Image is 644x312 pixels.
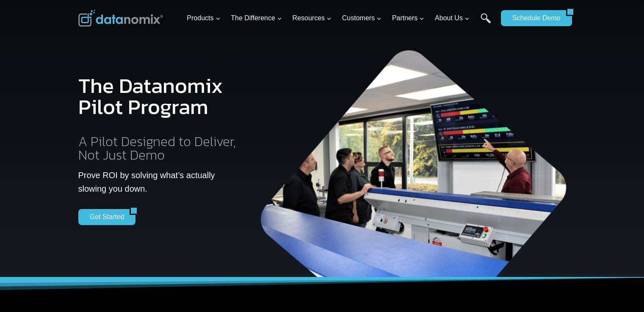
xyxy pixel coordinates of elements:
[501,10,566,26] a: Schedule Demo
[231,13,282,24] span: The Difference
[78,209,130,225] a: Get Started
[342,13,381,24] span: Customers
[78,135,242,162] h2: A Pilot Designed to Deliver, Not Just Demo
[78,168,242,195] p: Prove ROI by solving what’s actually slowing you down.
[78,10,163,27] img: Datanomix
[256,42,573,277] img: The Datanomix Production Monitoring Pilot Program
[187,13,220,24] span: Products
[293,13,332,24] span: Resources
[183,5,497,32] nav: Primary Navigation
[392,13,424,24] span: Partners
[481,13,491,32] a: Search
[435,13,470,24] span: About Us
[78,68,242,124] h1: The Datanomix Pilot Program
